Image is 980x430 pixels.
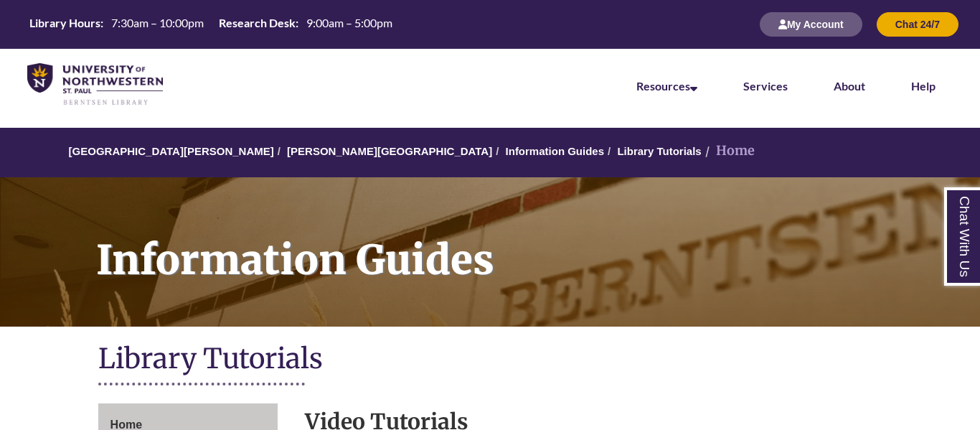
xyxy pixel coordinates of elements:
img: UNWSP Library Logo [27,63,163,106]
th: Research Desk: [213,15,301,31]
span: 7:30am – 10:00pm [111,16,204,29]
h1: Information Guides [80,177,980,308]
th: Library Hours: [24,15,105,31]
h1: Library Tutorials [98,341,882,379]
span: 9:00am – 5:00pm [306,16,392,29]
a: Chat 24/7 [877,18,958,30]
button: Chat 24/7 [877,12,958,37]
a: About [834,79,865,93]
a: Library Tutorials [617,145,701,157]
a: [GEOGRAPHIC_DATA][PERSON_NAME] [69,145,274,157]
table: Hours Today [24,15,398,33]
a: Information Guides [506,145,605,157]
a: My Account [760,18,862,30]
button: My Account [760,12,862,37]
a: [PERSON_NAME][GEOGRAPHIC_DATA] [287,145,492,157]
a: Help [911,79,936,93]
a: Services [743,79,788,93]
a: Resources [636,79,697,93]
a: Hours Today [24,15,398,34]
li: Home [702,141,755,162]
